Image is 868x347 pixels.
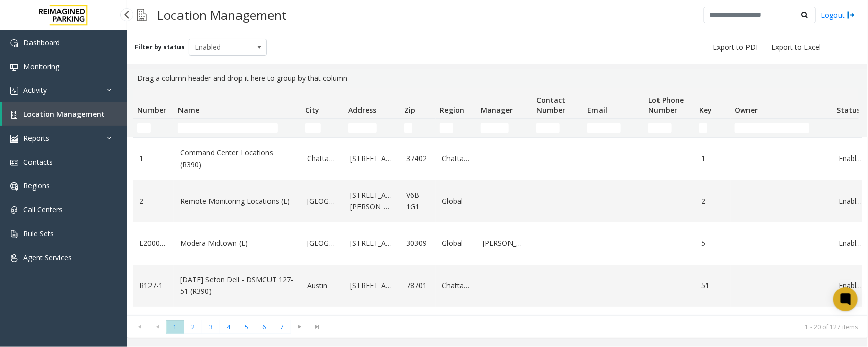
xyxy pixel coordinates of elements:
[839,196,862,207] a: Enabled
[481,105,513,115] span: Manager
[301,119,344,137] td: City Filter
[137,105,166,115] span: Number
[139,153,168,164] a: 1
[442,153,470,164] a: Chattanooga
[137,123,151,133] input: Number Filter
[406,153,430,164] a: 37402
[291,320,309,334] span: Go to the next page
[771,42,821,52] span: Export to Excel
[344,119,400,137] td: Address Filter
[10,182,18,191] img: 'icon'
[220,320,237,334] span: Page 4
[536,123,560,133] input: Contact Number Filter
[832,88,868,119] th: Status
[180,274,295,297] a: [DATE] Seton Dell - DSMCUT 127-51 (R390)
[348,123,377,133] input: Address Filter
[23,85,47,95] span: Activity
[699,123,707,133] input: Key Filter
[237,320,255,334] span: Page 5
[307,280,338,291] a: Austin
[701,280,725,291] a: 51
[309,320,326,334] span: Go to the last page
[305,105,319,115] span: City
[23,253,72,262] span: Agent Services
[293,323,307,331] span: Go to the next page
[839,280,862,291] a: Enabled
[273,320,291,334] span: Page 7
[440,105,464,115] span: Region
[532,119,583,137] td: Contact Number Filter
[583,119,644,137] td: Email Filter
[23,229,54,238] span: Rule Sets
[23,133,49,143] span: Reports
[699,105,712,115] span: Key
[695,119,731,137] td: Key Filter
[10,159,18,167] img: 'icon'
[404,105,415,115] span: Zip
[821,10,855,20] a: Logout
[348,105,376,115] span: Address
[23,38,60,47] span: Dashboard
[442,238,470,249] a: Global
[180,147,295,170] a: Command Center Locations (R390)
[481,123,509,133] input: Manager Filter
[137,3,147,27] img: pageIcon
[23,109,105,119] span: Location Management
[152,3,292,27] h3: Location Management
[10,135,18,143] img: 'icon'
[307,238,338,249] a: [GEOGRAPHIC_DATA]
[648,123,672,133] input: Lot Phone Number Filter
[735,123,809,133] input: Owner Filter
[133,69,862,88] div: Drag a column header and drop it here to group by that column
[178,105,199,115] span: Name
[436,119,476,137] td: Region Filter
[311,323,324,331] span: Go to the last page
[10,206,18,214] img: 'icon'
[713,42,760,52] span: Export to PDF
[350,153,394,164] a: [STREET_ADDRESS]
[404,123,412,133] input: Zip Filter
[839,238,862,249] a: Enabled
[174,119,301,137] td: Name Filter
[139,280,168,291] a: R127-1
[536,95,565,115] span: Contact Number
[10,63,18,71] img: 'icon'
[701,196,725,207] a: 2
[139,196,168,207] a: 2
[10,39,18,47] img: 'icon'
[440,123,453,133] input: Region Filter
[839,153,862,164] a: Enabled
[166,320,184,334] span: Page 1
[406,238,430,249] a: 30309
[255,320,273,334] span: Page 6
[709,40,764,54] button: Export to PDF
[587,123,621,133] input: Email Filter
[406,280,430,291] a: 78701
[202,320,220,334] span: Page 3
[180,238,295,249] a: Modera Midtown (L)
[307,196,338,207] a: [GEOGRAPHIC_DATA]
[23,205,63,214] span: Call Centers
[442,280,470,291] a: Chattanooga
[23,61,59,71] span: Monitoring
[10,111,18,119] img: 'icon'
[735,105,758,115] span: Owner
[133,119,174,137] td: Number Filter
[587,105,607,115] span: Email
[333,323,858,331] kendo-pager-info: 1 - 20 of 127 items
[139,238,168,249] a: L20000500
[2,102,127,126] a: Location Management
[476,119,532,137] td: Manager Filter
[644,119,695,137] td: Lot Phone Number Filter
[648,95,684,115] span: Lot Phone Number
[135,43,185,52] label: Filter by status
[731,119,832,137] td: Owner Filter
[406,190,430,212] a: V6B 1G1
[178,123,278,133] input: Name Filter
[23,181,50,191] span: Regions
[23,157,53,167] span: Contacts
[767,40,825,54] button: Export to Excel
[10,254,18,262] img: 'icon'
[307,153,338,164] a: Chattanooga
[350,238,394,249] a: [STREET_ADDRESS]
